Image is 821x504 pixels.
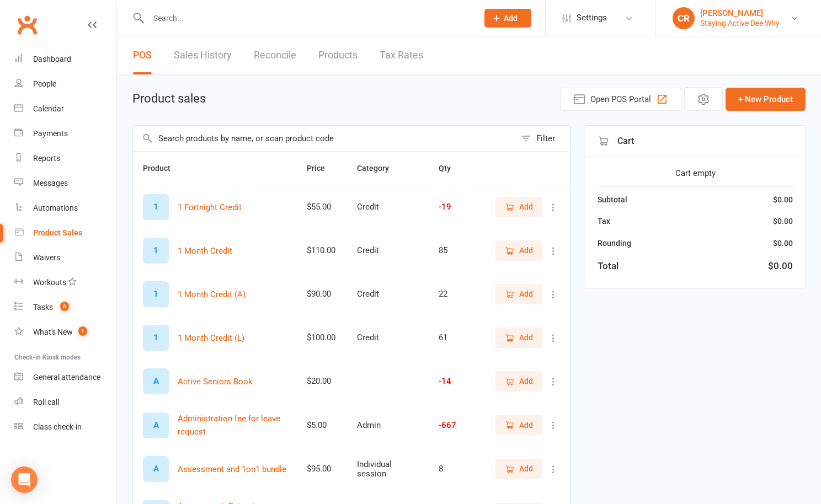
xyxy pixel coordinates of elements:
h1: Product sales [132,92,206,105]
div: A [143,412,169,438]
div: A [143,368,169,394]
div: 1 [143,194,169,220]
div: Open Intercom Messenger [11,467,38,493]
input: Search... [145,10,470,26]
button: Add [495,371,542,391]
div: Credit [357,246,419,255]
span: Settings [577,6,607,30]
div: $95.00 [307,464,337,474]
a: Tax Rates [380,36,423,74]
a: Clubworx [13,11,41,39]
div: Product Sales [33,228,82,237]
button: Category [357,162,401,175]
span: Add [519,419,533,431]
div: $20.00 [307,377,337,386]
div: Workouts [33,278,66,287]
div: Credit [357,202,419,212]
div: -667 [439,421,474,430]
div: $5.00 [307,421,337,430]
button: Qty [439,162,463,175]
span: Add [519,201,533,213]
div: $0.00 [773,215,793,227]
a: Product Sales [14,221,116,245]
div: Messages [33,179,68,187]
button: Add [495,415,542,435]
div: A [143,456,169,482]
div: $90.00 [307,289,337,299]
div: 8 [439,464,474,474]
div: General attendance [33,373,100,382]
div: $110.00 [307,246,337,255]
div: Cart [585,126,805,157]
div: Dashboard [33,55,71,63]
span: Category [357,164,401,173]
a: Payments [14,121,116,146]
div: Admin [357,421,419,430]
div: $0.00 [773,237,793,249]
span: 6 [60,302,69,311]
span: Product [143,164,183,173]
div: Total [598,259,619,274]
a: People [14,72,116,96]
div: $100.00 [307,333,337,342]
div: 85 [439,246,474,255]
div: Tax [598,215,610,227]
button: 1 Month Credit (A) [178,288,246,301]
div: What's New [33,328,73,336]
div: Individual session [357,460,419,478]
span: Add [519,463,533,475]
div: Tasks [33,303,53,312]
a: Class kiosk mode [14,415,116,439]
span: Add [519,331,533,344]
span: Add [504,14,518,23]
a: Messages [14,171,116,196]
input: Search products by name, or scan product code [133,126,515,151]
div: People [33,79,56,88]
div: Cart empty [598,167,793,180]
span: 1 [78,326,87,336]
div: Filter [536,132,555,145]
div: [PERSON_NAME] [700,8,780,18]
button: + New Product [726,88,806,111]
span: Add [519,375,533,387]
button: Price [307,162,337,175]
div: Waivers [33,253,60,262]
div: Automations [33,203,78,212]
div: -19 [439,202,474,212]
div: Calendar [33,104,64,113]
button: 1 Fortnight Credit [178,201,242,214]
button: Add [484,9,531,28]
div: $55.00 [307,202,337,212]
button: Open POS Portal [560,88,681,111]
a: General attendance kiosk mode [14,365,116,390]
a: Sales History [174,36,232,74]
a: Reports [14,146,116,171]
a: Products [318,36,358,74]
span: Qty [439,164,463,173]
button: 1 Month Credit (L) [178,331,244,345]
a: Waivers [14,245,116,270]
button: Assessment and 1on1 bundle [178,463,286,476]
button: Add [495,197,542,217]
button: Product [143,162,183,175]
div: 1 [143,238,169,264]
div: Payments [33,129,68,138]
div: Roll call [33,398,59,406]
div: 1 [143,281,169,307]
span: Add [519,288,533,300]
span: Add [519,244,533,256]
a: What's New1 [14,320,116,345]
button: Filter [515,126,570,151]
a: Tasks 6 [14,295,116,320]
a: Calendar [14,96,116,121]
div: Subtotal [598,194,627,206]
div: 1 [143,325,169,351]
span: Price [307,164,337,173]
button: 1 Month Credit [178,244,232,258]
div: Credit [357,289,419,299]
a: Roll call [14,390,116,415]
button: Add [495,328,542,347]
div: $0.00 [768,259,793,274]
div: Reports [33,154,60,163]
a: Workouts [14,270,116,295]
